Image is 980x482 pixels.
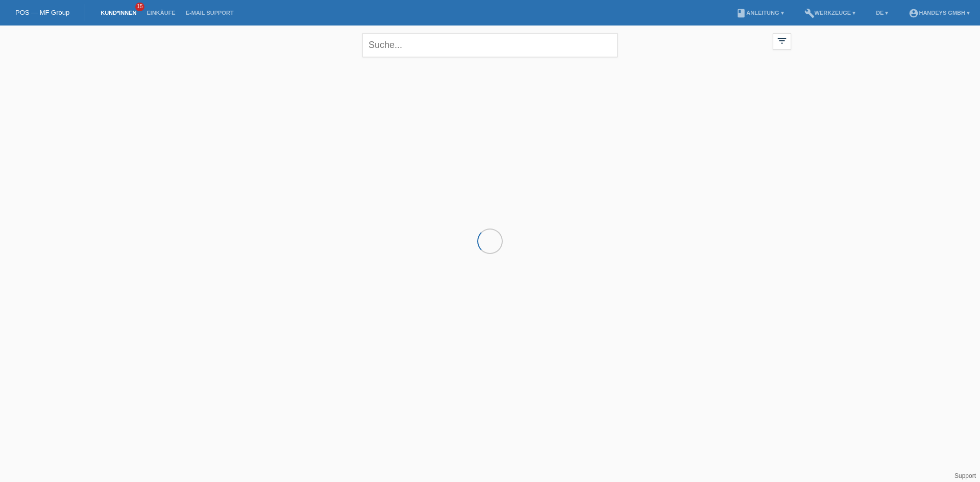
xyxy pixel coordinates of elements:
[954,472,976,479] a: Support
[799,10,861,16] a: buildWerkzeuge ▾
[181,10,239,16] a: E-Mail Support
[776,35,788,46] i: filter_list
[736,8,746,18] i: book
[141,10,180,16] a: Einkäufe
[871,10,893,16] a: DE ▾
[15,9,69,16] a: POS — MF Group
[804,8,815,18] i: build
[135,3,144,11] span: 15
[903,10,975,16] a: account_circleHandeys GmbH ▾
[362,33,618,57] input: Suche...
[95,10,141,16] a: Kund*innen
[731,10,789,16] a: bookAnleitung ▾
[909,8,919,18] i: account_circle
